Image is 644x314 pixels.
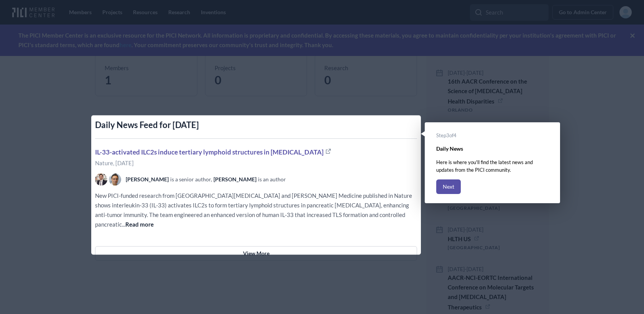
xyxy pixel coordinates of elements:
a: [PERSON_NAME] [214,176,256,182]
span: is a senior author , [170,176,212,183]
span: is an author [258,176,286,183]
a: IL-33-activated ILC2s induce tertiary lymphoid structures in [MEDICAL_DATA] [95,148,332,156]
p: Nature, [DATE] [95,158,417,168]
h1: Daily News Feed for [DATE] [95,119,417,139]
a: [PERSON_NAME] [126,176,169,182]
h6: Daily News [436,145,549,153]
p: New PICI-funded research from [GEOGRAPHIC_DATA][MEDICAL_DATA] and [PERSON_NAME] Medicine publishe... [95,191,417,229]
img: taha-merghoub.jpg [109,173,121,186]
a: Read more [125,221,154,228]
p: Here is where you'll find the latest news and updates from the PICI community. [436,158,549,174]
span: Step 3 of 4 [436,132,549,139]
button: Next [436,179,461,194]
a: View More [95,246,417,261]
img: Balachandran_170515_09.JPG [95,173,107,186]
